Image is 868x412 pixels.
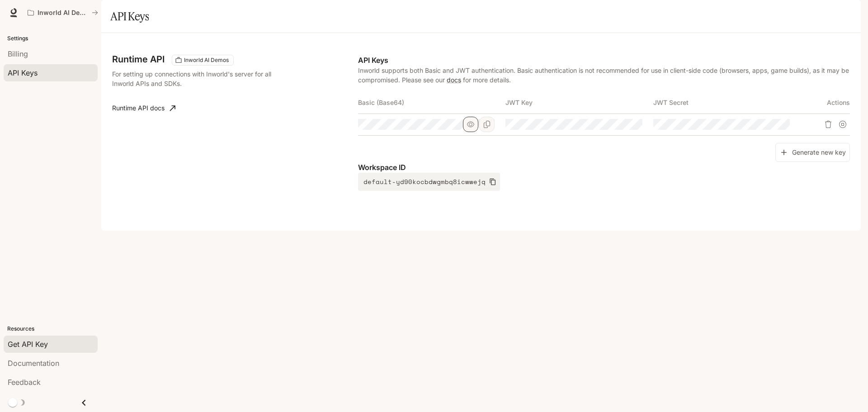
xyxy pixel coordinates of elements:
a: Runtime API docs [108,99,179,117]
p: For setting up connections with Inworld's server for all Inworld APIs and SDKs. [112,69,291,88]
p: Workspace ID [358,162,850,173]
span: Inworld AI Demos [180,56,232,64]
div: These keys will apply to your current workspace only [172,55,234,66]
a: docs [447,76,461,84]
button: Copy Basic (Base64) [479,117,495,132]
th: Actions [801,92,850,114]
button: All workspaces [24,4,102,22]
th: JWT Key [505,92,653,114]
button: default-yd90kocbdwgmbq8icwwejq [358,173,500,191]
h3: Runtime API [112,55,165,64]
button: Delete API key [821,117,835,132]
p: Inworld supports both Basic and JWT authentication. Basic authentication is not recommended for u... [358,66,850,85]
th: JWT Secret [653,92,801,114]
button: Generate new key [775,143,850,162]
p: API Keys [358,55,850,66]
button: Suspend API key [835,117,850,132]
h1: API Keys [110,7,149,25]
p: Inworld AI Demos [38,9,88,17]
th: Basic (Base64) [358,92,505,114]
